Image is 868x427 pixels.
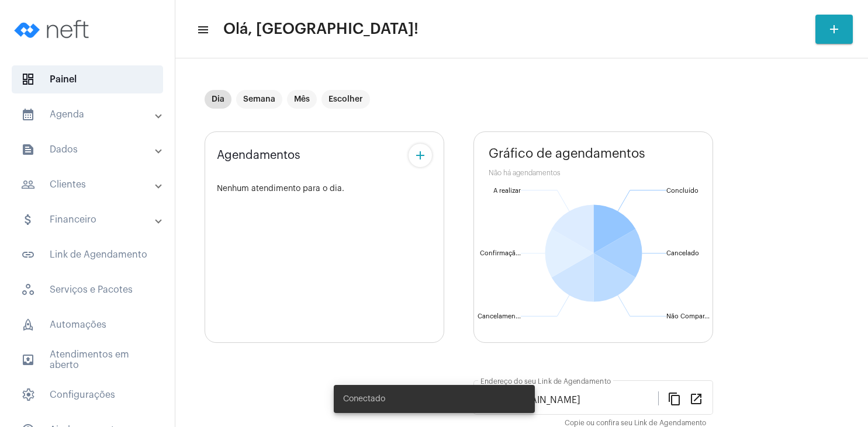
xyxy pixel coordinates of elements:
mat-icon: sidenav icon [21,143,35,157]
mat-icon: open_in_new [689,391,703,405]
mat-icon: content_copy [668,391,682,405]
span: Link de Agendamento [12,241,163,269]
text: Não Compar... [666,313,710,320]
mat-icon: sidenav icon [196,23,208,37]
mat-chip: Escolher [321,90,370,109]
span: Automações [12,311,163,339]
mat-expansion-panel-header: sidenav iconDados [7,136,175,164]
div: Nenhum atendimento para o dia. [217,185,432,193]
text: Cancelado [666,250,699,256]
span: sidenav icon [21,72,35,86]
span: Conectado [343,393,385,405]
span: Configurações [12,381,163,409]
mat-icon: sidenav icon [21,213,35,227]
span: Atendimentos em aberto [12,346,163,374]
span: sidenav icon [21,283,35,297]
mat-panel-title: Financeiro [21,213,156,227]
mat-panel-title: Dados [21,143,156,157]
mat-chip: Semana [236,90,282,109]
mat-icon: sidenav icon [21,107,35,121]
mat-expansion-panel-header: sidenav iconAgenda [7,100,175,129]
text: A realizar [493,188,521,194]
img: logo-neft-novo-2.png [9,6,97,53]
mat-chip: Dia [205,90,231,109]
mat-icon: add [413,148,427,162]
span: Gráfico de agendamentos [489,147,645,161]
text: Confirmaçã... [480,250,521,257]
span: Painel [12,65,163,93]
mat-icon: sidenav icon [21,353,35,367]
mat-icon: add [827,22,841,36]
span: Serviços e Pacotes [12,276,163,304]
input: Link [480,395,658,405]
span: Agendamentos [217,149,300,162]
span: sidenav icon [21,388,35,402]
mat-panel-title: Clientes [21,178,156,192]
mat-expansion-panel-header: sidenav iconClientes [7,171,175,199]
text: Concluído [666,188,698,194]
mat-icon: sidenav icon [21,248,35,262]
text: Cancelamen... [478,313,521,320]
span: sidenav icon [21,318,35,332]
span: Olá, [GEOGRAPHIC_DATA]! [223,20,419,39]
mat-panel-title: Agenda [21,107,156,121]
mat-expansion-panel-header: sidenav iconFinanceiro [7,206,175,234]
mat-chip: Mês [287,90,317,109]
mat-icon: sidenav icon [21,178,35,192]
